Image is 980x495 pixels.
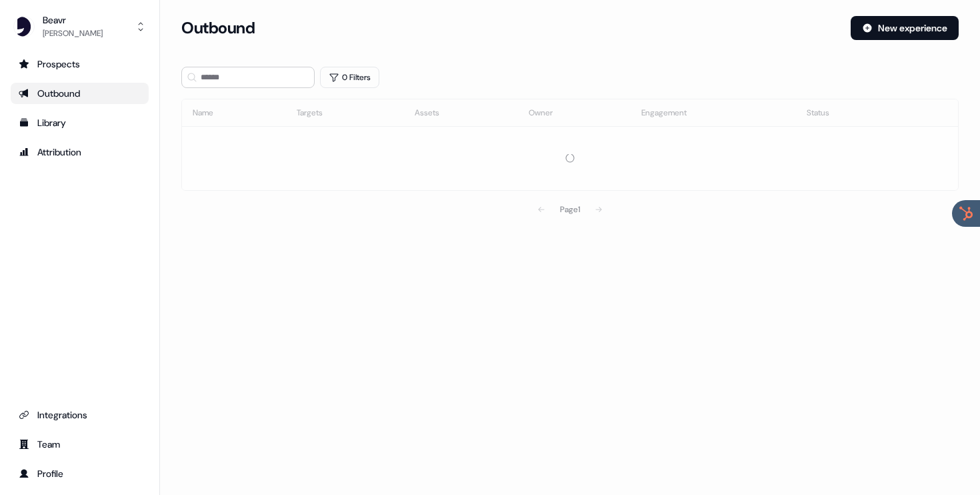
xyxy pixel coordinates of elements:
button: New experience [851,16,959,40]
div: Profile [19,467,141,480]
h3: Outbound [181,18,255,38]
a: Go to profile [11,463,149,484]
a: Go to outbound experience [11,83,149,104]
div: [PERSON_NAME] [43,27,103,40]
div: Team [19,438,141,451]
a: Go to integrations [11,404,149,426]
div: Beavr [43,13,103,27]
div: Integrations [19,408,141,422]
div: Library [19,116,141,129]
button: Beavr[PERSON_NAME] [11,11,149,43]
a: Go to attribution [11,141,149,163]
a: Go to team [11,434,149,455]
a: Go to templates [11,112,149,133]
button: 0 Filters [320,67,379,88]
div: Prospects [19,57,141,71]
div: Attribution [19,145,141,159]
div: Outbound [19,87,141,100]
a: Go to prospects [11,53,149,75]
